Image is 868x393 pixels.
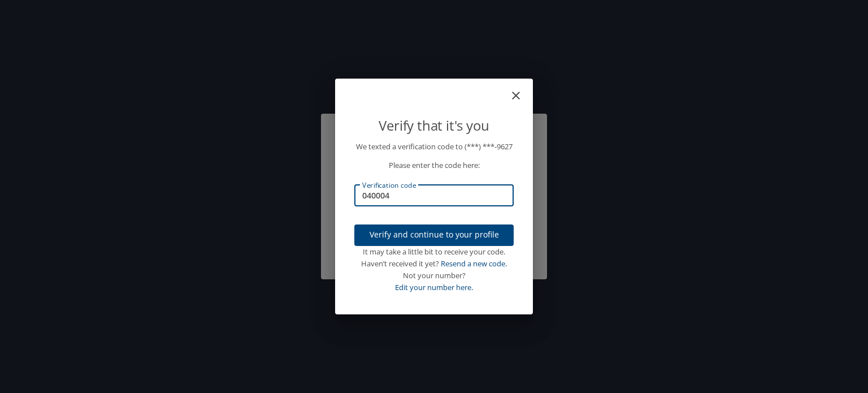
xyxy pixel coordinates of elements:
[354,141,514,153] p: We texted a verification code to (***) ***- 9627
[441,258,507,269] a: Resend a new code.
[354,115,514,136] p: Verify that it's you
[354,258,514,270] div: Haven’t received it yet?
[395,282,473,292] a: Edit your number here.
[354,224,514,247] button: Verify and continue to your profile
[515,83,528,97] button: close
[354,270,514,282] div: Not your number?
[354,159,514,171] p: Please enter the code here:
[363,228,505,242] span: Verify and continue to your profile
[354,246,514,258] div: It may take a little bit to receive your code.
